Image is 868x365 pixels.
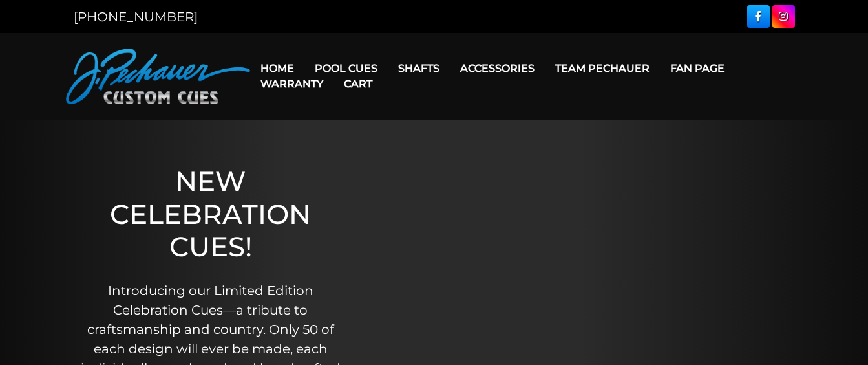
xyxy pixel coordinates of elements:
[660,52,735,85] a: Fan Page
[250,52,304,85] a: Home
[66,49,250,104] img: Pechauer Custom Cues
[250,67,333,100] a: Warranty
[72,165,350,263] h1: NEW CELEBRATION CUES!
[450,52,545,85] a: Accessories
[545,52,660,85] a: Team Pechauer
[304,52,388,85] a: Pool Cues
[388,52,450,85] a: Shafts
[74,9,198,25] a: [PHONE_NUMBER]
[333,67,383,100] a: Cart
